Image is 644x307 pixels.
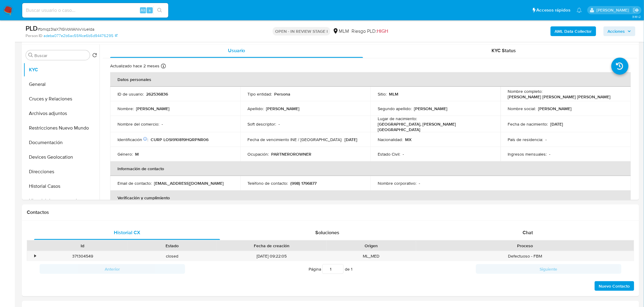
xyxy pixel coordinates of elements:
[352,28,388,35] span: Riesgo PLD:
[42,243,123,249] div: Id
[549,151,551,157] p: -
[351,266,352,272] span: 1
[117,106,134,111] p: Nombre :
[333,28,349,35] div: MLM
[345,137,358,142] p: [DATE]
[248,151,269,157] p: Ocupación :
[551,121,563,127] p: [DATE]
[217,251,327,261] div: [DATE] 09:22:05
[23,164,100,179] button: Direcciones
[117,137,148,142] p: Identificación :
[266,106,300,111] p: [PERSON_NAME]
[378,91,387,97] p: Sitio :
[22,6,168,14] input: Buscar usuario o caso...
[23,106,100,121] button: Archivos adjuntos
[110,63,159,69] p: Actualizado hace 2 meses
[476,264,621,274] button: Siguiente
[23,62,100,77] button: KYC
[420,243,630,249] div: Proceso
[416,251,634,261] div: Defectuoso - FBM
[327,251,416,261] div: ML_MED
[389,91,398,97] p: MLM
[403,151,404,157] p: -
[632,14,641,19] span: 3.161.2
[604,26,635,36] button: Acciones
[141,7,145,13] span: Alt
[405,137,411,142] p: MX
[271,151,312,157] p: PARTNEROROWNER
[23,194,100,208] button: Historial de conversaciones
[162,121,163,127] p: -
[577,8,582,13] a: Notificaciones
[595,281,634,291] button: Nuevo Contacto
[378,116,417,121] p: Lugar de nacimiento :
[378,151,400,157] p: Estado Civil :
[291,180,317,186] p: (998) 1796877
[275,91,291,97] p: Persona
[23,150,100,164] button: Devices Geolocation
[599,282,630,290] span: Nuevo Contacto
[153,6,166,15] button: search-icon
[44,33,117,39] a: adeba077e2b6ac55f4ce6b5d94476295
[378,106,411,111] p: Segundo apellido :
[127,251,217,261] div: closed
[154,180,224,186] p: [EMAIL_ADDRESS][DOMAIN_NAME]
[117,121,159,127] p: Nombre del comercio :
[248,106,264,111] p: Apellido :
[555,26,592,36] b: AML Data Collector
[248,121,276,127] p: Soft descriptor :
[146,91,168,97] p: 262536836
[23,135,100,150] button: Documentación
[131,243,212,249] div: Estado
[633,7,639,13] a: Salir
[28,53,33,58] button: Buscar
[27,209,634,215] h1: Contactos
[608,26,625,36] span: Acciones
[523,229,533,236] span: Chat
[508,94,611,100] p: [PERSON_NAME] [PERSON_NAME] [PERSON_NAME]
[114,229,140,236] span: Historial CX
[34,53,87,58] input: Buscar
[414,106,447,111] p: [PERSON_NAME]
[279,121,280,127] p: -
[551,26,596,36] button: AML Data Collector
[26,33,42,39] b: Person ID
[508,89,543,94] p: Nombre completo :
[248,91,272,97] p: Tipo entidad :
[92,53,97,59] button: Volver al orden por defecto
[492,47,516,54] span: KYC Status
[377,28,388,35] span: HIGH
[378,121,491,132] p: [GEOGRAPHIC_DATA], [PERSON_NAME][GEOGRAPHIC_DATA]
[378,137,403,142] p: Nacionalidad :
[117,180,152,186] p: Email de contacto :
[38,251,127,261] div: 371304549
[117,151,133,157] p: Género :
[309,264,352,274] span: Página de
[149,7,151,13] span: s
[38,26,94,32] span: # bmqz3IaX7IGVoWANivVueIda
[135,151,139,157] p: M
[508,121,548,127] p: Fecha de nacimiento :
[23,77,100,92] button: General
[151,137,208,142] p: CURP LOSI910819HQRPNR06
[110,191,631,205] th: Verificación y cumplimiento
[597,7,631,13] p: fernando.ftapiamartinez@mercadolibre.com.mx
[508,106,536,111] p: Nombre social :
[248,137,342,142] p: Fecha de vencimiento INE / [GEOGRAPHIC_DATA] :
[248,180,288,186] p: Teléfono de contacto :
[23,179,100,194] button: Historial Casos
[316,229,340,236] span: Soluciones
[23,92,100,106] button: Cruces y Relaciones
[34,253,36,259] div: •
[419,180,420,186] p: -
[117,91,144,97] p: ID de usuario :
[221,243,322,249] div: Fecha de creación
[110,161,631,176] th: Información de contacto
[331,243,412,249] div: Origen
[508,151,547,157] p: Ingresos mensuales :
[136,106,170,111] p: [PERSON_NAME]
[537,7,571,13] span: Accesos rápidos
[110,72,631,87] th: Datos personales
[273,27,330,35] p: OPEN - IN REVIEW STAGE I
[378,180,416,186] p: Nombre corporativo :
